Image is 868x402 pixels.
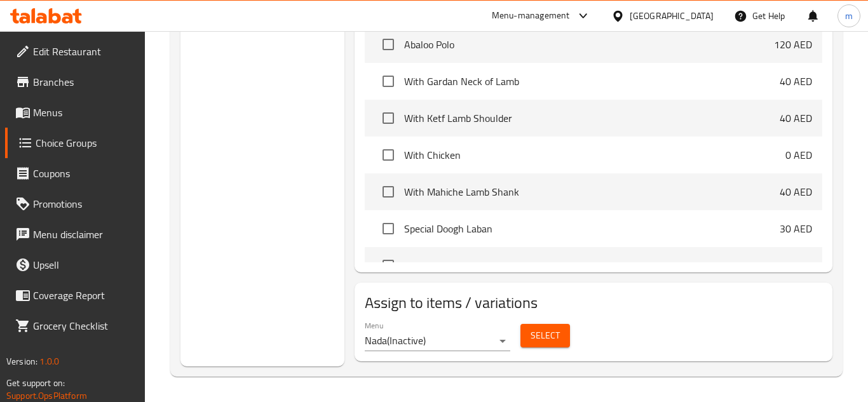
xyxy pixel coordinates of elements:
a: Choice Groups [5,128,145,158]
span: Version: [6,353,37,370]
span: Menu disclaimer [33,227,135,242]
span: Select choice [375,68,402,95]
span: Menus [33,105,135,120]
a: Branches [5,67,145,97]
span: Coupons [33,166,135,181]
span: Coverage Report [33,288,135,303]
span: Select choice [375,31,402,58]
a: Coupons [5,158,145,189]
span: Select choice [375,252,402,279]
span: Select choice [375,178,402,205]
span: With Gardan Neck of Lamb [404,74,780,89]
a: Menus [5,97,145,128]
span: Branches [33,74,135,90]
a: Promotions [5,189,145,219]
p: 40 AED [780,74,812,89]
p: 30 AED [780,221,812,236]
span: Zero Cola [404,258,780,273]
span: Select choice [375,142,402,168]
label: Menu [365,321,383,329]
span: 1.0.0 [39,353,59,370]
span: Upsell [33,257,135,272]
span: Choice Groups [36,135,135,151]
span: With Mahiche Lamb Shank [404,184,780,199]
span: With Chicken [404,147,785,163]
a: Upsell [5,250,145,280]
h2: Assign to items / variations [365,293,822,313]
span: Abaloo Polo [404,37,774,52]
p: 40 AED [780,111,812,126]
p: 15 AED [780,258,812,273]
a: Grocery Checklist [5,311,145,341]
span: Select [531,328,560,344]
div: Nada(Inactive) [365,331,510,351]
div: Menu-management [492,8,570,23]
span: Select choice [375,105,402,131]
div: [GEOGRAPHIC_DATA] [630,9,714,23]
p: 120 AED [774,37,812,52]
span: Special Doogh Laban [404,221,780,236]
span: Edit Restaurant [33,44,135,59]
button: Select [520,324,570,347]
a: Edit Restaurant [5,36,145,67]
a: Coverage Report [5,280,145,311]
p: 0 AED [785,147,812,163]
span: Select choice [375,215,402,242]
span: With Ketf Lamb Shoulder [404,111,780,126]
span: Get support on: [6,375,65,391]
p: 40 AED [780,184,812,199]
span: Grocery Checklist [33,318,135,333]
span: m [845,9,853,23]
span: Promotions [33,196,135,211]
a: Menu disclaimer [5,219,145,250]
